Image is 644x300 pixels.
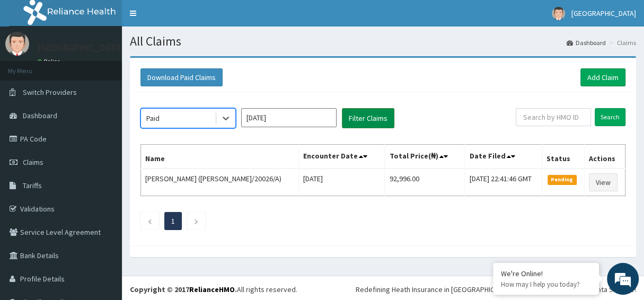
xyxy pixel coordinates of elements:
input: Select Month and Year [241,108,337,127]
h1: All Claims [130,34,636,48]
p: How may I help you today? [501,280,591,289]
td: [DATE] 22:41:46 GMT [465,169,542,196]
span: Switch Providers [23,87,77,97]
p: [GEOGRAPHIC_DATA] [37,43,125,52]
td: [PERSON_NAME] ([PERSON_NAME]/20026/A) [141,169,299,196]
a: Dashboard [567,38,606,47]
input: Search [595,108,625,126]
span: Pending [548,175,577,184]
th: Name [141,145,299,169]
a: Next page [194,216,199,226]
th: Actions [584,145,625,169]
a: Page 1 is your current page [171,216,175,226]
div: Paid [146,113,160,123]
span: Dashboard [23,111,57,120]
img: User Image [5,32,29,56]
td: 92,996.00 [385,169,465,196]
div: We're Online! [501,269,591,278]
a: Online [37,58,63,65]
strong: Copyright © 2017 . [130,285,237,294]
button: Download Paid Claims [140,68,223,86]
td: [DATE] [298,169,385,196]
span: Claims [23,157,43,167]
img: User Image [552,7,565,20]
span: Tariffs [23,181,42,190]
th: Encounter Date [298,145,385,169]
a: Add Claim [580,68,625,86]
a: RelianceHMO [189,285,235,294]
th: Date Filed [465,145,542,169]
a: View [589,173,617,191]
li: Claims [607,38,636,47]
a: Previous page [147,216,152,226]
th: Total Price(₦) [385,145,465,169]
button: Filter Claims [342,108,394,128]
th: Status [542,145,584,169]
span: [GEOGRAPHIC_DATA] [571,8,636,18]
div: Redefining Heath Insurance in [GEOGRAPHIC_DATA] using Telemedicine and Data Science! [356,284,636,295]
input: Search by HMO ID [516,108,591,126]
